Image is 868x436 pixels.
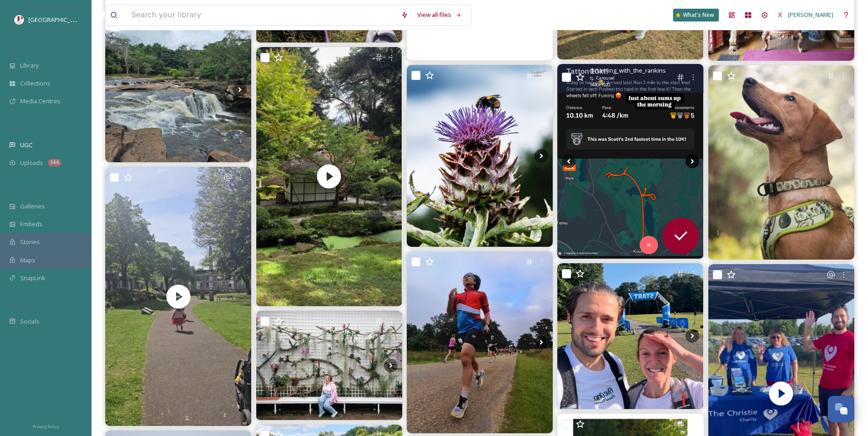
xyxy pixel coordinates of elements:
img: download%20(5).png [15,15,24,24]
img: Tatton Park 10k 🏃🏼 Scott’s first solo 10k ✔️ Eventful morning to say the least. we thought the ra... [557,64,703,258]
img: Here’s another beautiful photo from _taylorjonesphotography_ free photo session we won a few mont... [708,65,854,260]
span: Library [20,61,38,70]
input: Search your library [127,5,396,25]
a: [PERSON_NAME] [773,6,838,24]
span: [GEOGRAPHIC_DATA] [28,15,86,24]
span: @ running_with_the_rankins [589,66,666,75]
video: You wouldn’t believe this garden is in the heart of Cheshire. Tatton Park’s Japanese Garden! 🌿 Ja... [256,47,402,306]
img: Walked into the greenhouse of dreams 🌿🌿 Also the most beautiful dahlias in the gardens #tattonpar... [256,311,402,420]
span: SnapLink [20,274,45,282]
img: thumbnail [256,47,402,306]
span: Maps [20,256,35,265]
span: WIDGETS [9,188,30,195]
span: Collections [20,79,50,88]
span: COLLECT [9,127,29,133]
img: Tatton Park 10k is one of my favourite local races and I can't believe it's taken me this long to... [407,251,553,433]
span: Privacy Policy [32,424,59,430]
button: Open Chat [828,396,854,422]
span: MEDIA [9,47,25,54]
span: Uploads [20,159,43,167]
img: thumbnail [105,167,251,426]
video: Throwing back to our Bear Hunt on a sunny day out in Southport (realising this has been in my dra... [105,167,251,426]
span: Socials [20,317,39,326]
div: 344 [48,159,61,166]
img: Smashing PBs with jmostynmortimer at #tattonpark #10k #running 🏅54:23🏅 [557,263,703,409]
span: Galleries [20,202,45,211]
span: Stories [20,238,40,246]
span: UGC [20,141,32,149]
a: View all files [413,6,466,24]
span: [PERSON_NAME] [788,11,833,19]
span: SOCIALS [9,303,27,310]
img: Tat ton waterfall chaiyaphum 🌊 #thailand #chaiyaphum #waterfall #tatton #holiday #vacation #semes... [105,16,251,162]
span: Embeds [20,220,43,229]
a: What's New [673,9,719,21]
img: Tatton Park Stroll A grebe dives deep for silver prize, bees and moths in flowers’ sighs, apples ... [407,65,553,247]
span: 1440 x 1920 [589,82,610,88]
a: Privacy Policy [32,420,59,431]
span: Carousel [596,75,615,81]
span: Media Centres [20,97,60,106]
